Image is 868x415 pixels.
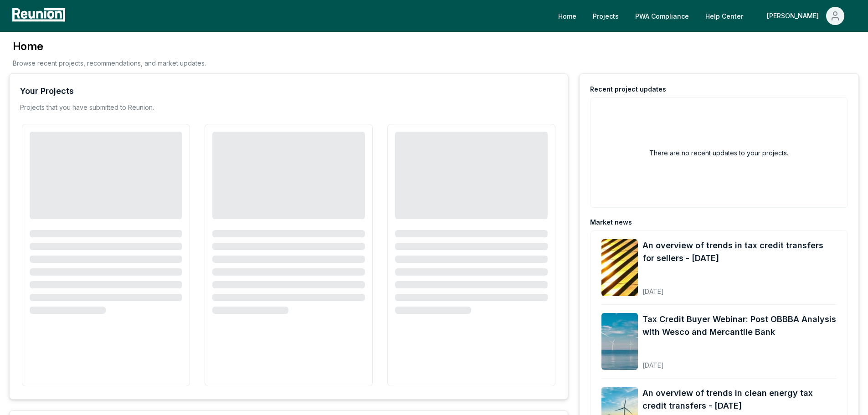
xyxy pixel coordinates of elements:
a: PWA Compliance [628,7,696,25]
div: Market news [590,218,632,227]
nav: Main [551,7,859,25]
img: Tax Credit Buyer Webinar: Post OBBBA Analysis with Wesco and Mercantile Bank [601,313,638,370]
div: [DATE] [642,354,837,370]
a: An overview of trends in clean energy tax credit transfers - [DATE] [642,387,837,412]
a: Tax Credit Buyer Webinar: Post OBBBA Analysis with Wesco and Mercantile Bank [642,313,837,338]
a: Help Center [698,7,750,25]
div: [DATE] [642,280,837,296]
div: Recent project updates [590,85,666,94]
div: Your Projects [20,85,74,97]
a: Projects [586,7,626,25]
img: An overview of trends in tax credit transfers for sellers - September 2025 [601,239,638,296]
a: Home [551,7,584,25]
h2: There are no recent updates to your projects. [649,148,788,158]
div: [PERSON_NAME] [767,7,822,25]
p: Projects that you have submitted to Reunion. [20,103,154,112]
h3: Home [13,39,206,54]
button: [PERSON_NAME] [760,7,852,25]
a: An overview of trends in tax credit transfers for sellers - [DATE] [642,239,837,265]
p: Browse recent projects, recommendations, and market updates. [13,58,206,68]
